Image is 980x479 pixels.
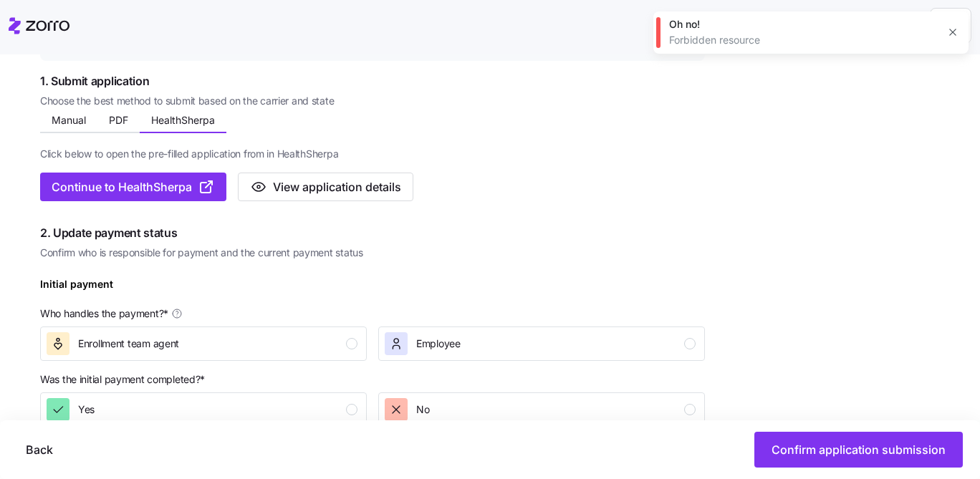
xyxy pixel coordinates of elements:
[14,432,64,468] button: Back
[40,72,705,90] span: 1. Submit application
[26,441,53,458] span: Back
[40,224,705,242] span: 2. Update payment status
[416,402,429,417] span: No
[40,246,705,260] span: Confirm who is responsible for payment and the current payment status
[40,276,113,304] div: Initial payment
[52,115,86,125] span: Manual
[238,173,413,201] button: View application details
[40,173,226,201] button: Continue to HealthSherpa
[273,178,401,195] span: View application details
[40,94,705,108] span: Choose the best method to submit based on the carrier and state
[669,17,937,32] div: Oh no!
[669,33,937,47] div: Forbidden resource
[78,402,95,417] span: Yes
[109,115,128,125] span: PDF
[40,147,338,161] span: Click below to open the pre-filled application from in HealthSherpa
[40,306,168,321] span: Who handles the payment? *
[52,178,192,195] span: Continue to HealthSherpa
[772,441,946,458] span: Confirm application submission
[78,337,179,351] span: Enrollment team agent
[40,372,205,387] span: Was the initial payment completed? *
[416,337,461,351] span: Employee
[151,115,215,125] span: HealthSherpa
[754,432,963,468] button: Confirm application submission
